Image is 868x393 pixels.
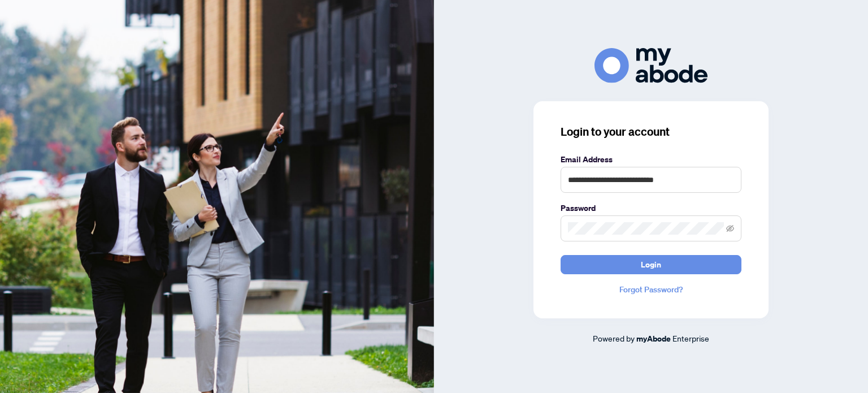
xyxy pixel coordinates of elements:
span: eye-invisible [726,224,734,232]
img: ma-logo [594,48,708,83]
label: Password [561,202,741,214]
span: Login [641,256,661,274]
a: Forgot Password? [561,283,741,296]
span: Enterprise [672,333,709,343]
button: Login [561,255,741,274]
label: Email Address [561,153,741,166]
h3: Login to your account [561,124,741,140]
a: myAbode [636,332,671,345]
span: Powered by [593,333,635,343]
